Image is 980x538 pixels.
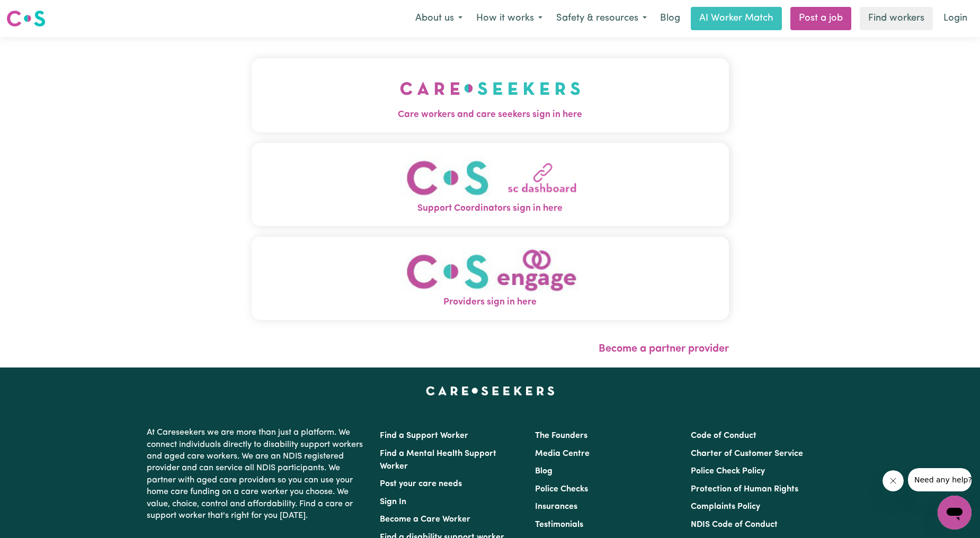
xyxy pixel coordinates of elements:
[535,450,590,458] a: Media Centre
[380,515,470,524] a: Become a Care Worker
[790,7,851,30] a: Post a job
[380,450,496,471] a: Find a Mental Health Support Worker
[380,498,406,506] a: Sign In
[691,503,760,511] a: Complaints Policy
[937,7,974,30] a: Login
[883,470,904,491] iframe: Close message
[6,9,46,28] img: Careseekers logo
[6,6,46,31] a: Careseekers logo
[469,7,549,30] button: How it works
[691,467,765,476] a: Police Check Policy
[535,503,577,511] a: Insurances
[938,496,972,530] iframe: Button to launch messaging window
[691,485,798,494] a: Protection of Human Rights
[599,344,729,354] a: Become a partner provider
[908,468,972,491] iframe: Message from company
[252,295,729,309] span: Providers sign in here
[252,237,729,320] button: Providers sign in here
[380,480,462,488] a: Post your care needs
[426,387,555,395] a: Careseekers home page
[252,108,729,122] span: Care workers and care seekers sign in here
[535,432,587,440] a: The Founders
[691,432,756,440] a: Code of Conduct
[6,7,64,16] span: Need any help?
[549,7,654,30] button: Safety & resources
[691,521,778,529] a: NDIS Code of Conduct
[408,7,469,30] button: About us
[252,58,729,132] button: Care workers and care seekers sign in here
[535,521,583,529] a: Testimonials
[691,450,803,458] a: Charter of Customer Service
[535,485,588,494] a: Police Checks
[535,467,553,476] a: Blog
[654,7,687,30] a: Blog
[380,432,468,440] a: Find a Support Worker
[860,7,933,30] a: Find workers
[147,423,367,526] p: At Careseekers we are more than just a platform. We connect individuals directly to disability su...
[252,202,729,216] span: Support Coordinators sign in here
[252,143,729,226] button: Support Coordinators sign in here
[691,7,782,30] a: AI Worker Match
